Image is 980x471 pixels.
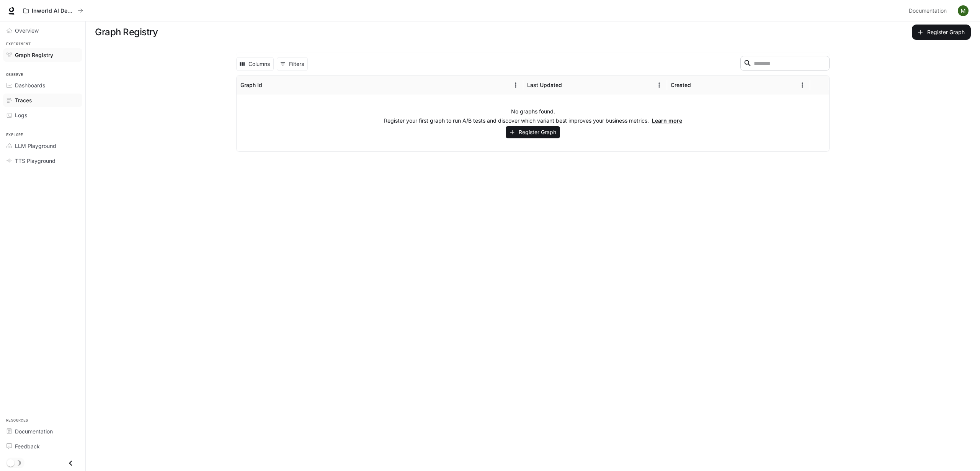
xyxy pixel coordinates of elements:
[955,3,971,18] button: User avatar
[912,25,971,40] button: Register Graph
[909,6,947,16] span: Documentation
[958,5,969,16] img: User avatar
[240,82,262,88] div: Graph Id
[563,79,574,91] button: Sort
[692,79,703,91] button: Sort
[15,111,27,119] span: Logs
[236,57,274,71] button: Select columns
[15,51,53,59] span: Graph Registry
[3,24,82,37] a: Overview
[671,82,691,88] div: Created
[3,440,82,453] a: Feedback
[384,117,682,125] p: Register your first graph to run A/B tests and discover which variant best improves your business...
[3,48,82,62] a: Graph Registry
[511,108,555,115] p: No graphs found.
[653,79,665,91] button: Menu
[20,3,87,18] button: All workspaces
[277,57,308,71] button: Show filters
[506,126,560,139] button: Register Graph
[15,157,56,165] span: TTS Playground
[740,56,830,72] div: Search
[797,79,808,91] button: Menu
[15,442,40,450] span: Feedback
[15,142,56,150] span: LLM Playground
[32,8,75,14] p: Inworld AI Demos
[263,79,274,91] button: Sort
[7,458,15,467] span: Dark mode toggle
[652,117,682,124] a: Learn more
[906,3,952,18] a: Documentation
[3,154,82,167] a: TTS Playground
[62,455,79,471] button: Close drawer
[3,79,82,92] a: Dashboards
[15,96,32,104] span: Traces
[510,79,521,91] button: Menu
[3,425,82,438] a: Documentation
[95,25,158,40] h1: Graph Registry
[15,427,53,435] span: Documentation
[15,81,45,89] span: Dashboards
[3,94,82,107] a: Traces
[15,26,39,34] span: Overview
[3,139,82,153] a: LLM Playground
[527,82,562,88] div: Last Updated
[3,108,82,122] a: Logs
